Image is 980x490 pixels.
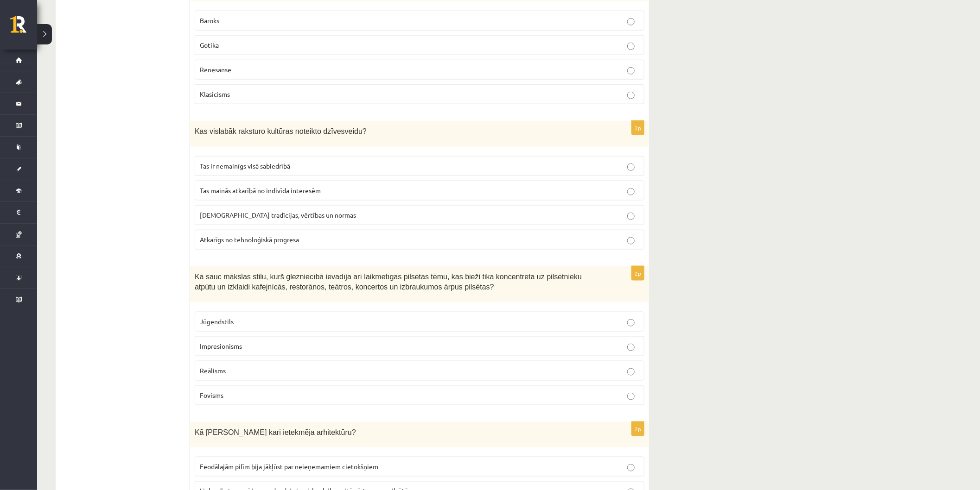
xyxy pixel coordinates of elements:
input: Atkarīgs no tehnoloģiskā progresa [627,237,635,245]
span: Reālisms [200,366,226,375]
span: Kas vislabāk raksturo kultūras noteikto dzīvesveidu? [195,127,367,135]
input: Feodālajām pilīm bija jākļūst par neieņemamiem cietokšņiem [627,464,635,471]
span: Fovisms [200,391,223,399]
span: Tas ir nemainīgs visā sabiedrībā [200,162,290,170]
span: Kā [PERSON_NAME] kari ietekmēja arhitektūru? [195,428,356,436]
input: Gotika [627,43,635,50]
input: Impresionisms [627,344,635,351]
input: Renesanse [627,67,635,75]
p: 2p [631,266,644,281]
span: Renesanse [200,65,231,74]
input: [DEMOGRAPHIC_DATA] tradīcijas, vērtības un normas [627,213,635,220]
span: Feodālajām pilīm bija jākļūst par neieņemamiem cietokšņiem [200,462,378,471]
span: Atkarīgs no tehnoloģiskā progresa [200,235,299,244]
span: Impresionisms [200,342,242,350]
p: 2p [631,421,644,436]
span: [DEMOGRAPHIC_DATA] tradīcijas, vērtības un normas [200,211,356,219]
span: Jūgendstils [200,317,234,326]
input: Baroks [627,18,635,25]
input: Tas ir nemainīgs visā sabiedrībā [627,163,635,171]
input: Jūgendstils [627,319,635,327]
span: Kā sauc mākslas stilu, kurš glezniecībā ievadīja arī laikmetīgas pilsētas tēmu, kas bieži tika ko... [195,273,582,291]
span: Baroks [200,16,219,25]
span: Klasicisms [200,90,230,98]
input: Tas mainās atkarībā no indivīda interesēm [627,188,635,195]
input: Fovisms [627,393,635,400]
span: Gotika [200,41,219,49]
span: Tas mainās atkarībā no indivīda interesēm [200,186,321,195]
p: 2p [631,120,644,135]
a: Rīgas 1. Tālmācības vidusskola [10,16,37,39]
input: Reālisms [627,368,635,376]
input: Klasicisms [627,92,635,99]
